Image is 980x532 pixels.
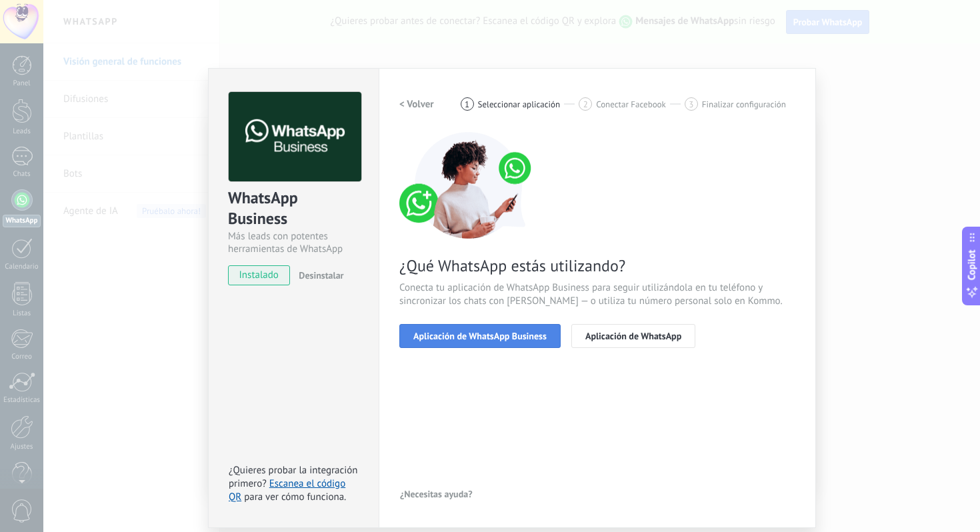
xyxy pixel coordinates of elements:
[244,491,346,503] span: para ver cómo funciona.
[399,255,795,276] span: ¿Qué WhatsApp estás utilizando?
[228,187,359,230] div: WhatsApp Business
[702,99,786,109] span: Finalizar configuración
[399,98,434,111] h2: < Volver
[229,92,361,182] img: logo_main.png
[689,99,693,110] span: 3
[299,269,343,281] span: Desinstalar
[229,265,289,285] span: instalado
[229,464,358,490] span: ¿Quieres probar la integración primero?
[583,99,588,110] span: 2
[413,331,547,341] span: Aplicación de WhatsApp Business
[571,324,695,348] button: Aplicación de WhatsApp
[596,99,666,109] span: Conectar Facebook
[228,230,359,255] div: Más leads con potentes herramientas de WhatsApp
[585,331,681,341] span: Aplicación de WhatsApp
[965,250,979,281] span: Copilot
[399,132,539,239] img: connect number
[399,92,434,116] button: < Volver
[293,265,343,285] button: Desinstalar
[478,99,561,109] span: Seleccionar aplicación
[465,99,469,110] span: 1
[400,489,473,499] span: ¿Necesitas ayuda?
[399,484,473,504] button: ¿Necesitas ayuda?
[229,477,345,503] a: Escanea el código QR
[399,281,795,308] span: Conecta tu aplicación de WhatsApp Business para seguir utilizándola en tu teléfono y sincronizar ...
[399,324,561,348] button: Aplicación de WhatsApp Business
